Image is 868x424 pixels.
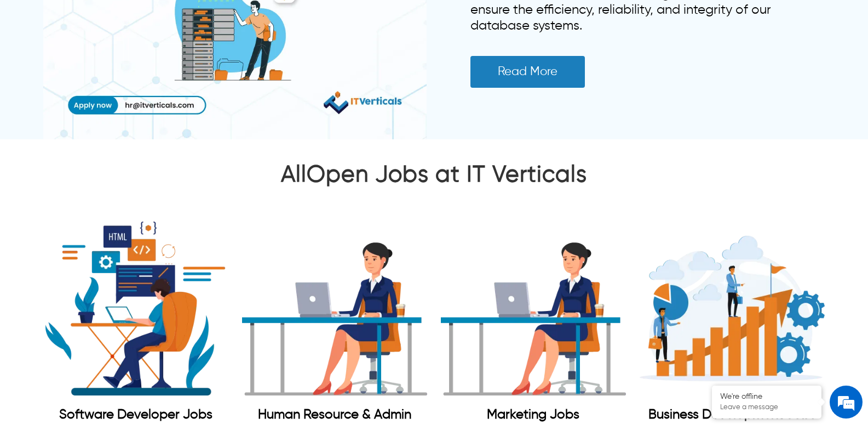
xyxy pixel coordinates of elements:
h2: All [281,161,587,194]
a: Open Jobs at IT Verticals [307,163,587,186]
img: itverticals hr administration jobs [441,216,626,402]
textarea: Type your message and click 'Submit' [5,299,209,338]
img: salesiqlogo_leal7QplfZFryJ6FIlVepeu7OftD7mt8q6exU6-34PB8prfIgodN67KcxXM9Y7JQ_.png [76,288,83,295]
img: Human Resource jobs [242,216,427,402]
div: Software Developer Jobs [43,407,228,423]
div: Minimize live chat window [180,5,206,32]
img: business development jobs [640,216,825,402]
em: Submit [160,338,199,353]
div: Marketing Jobs [441,407,626,423]
div: Business Development Jobs [640,407,825,423]
p: Leave a message [720,403,813,412]
div: Leave a message [57,61,184,76]
em: Driven by SalesIQ [86,287,139,295]
span: We are offline. Please leave us a message. [23,138,191,249]
img: Software Developer Jobs [43,216,228,402]
a: Read More [470,56,585,88]
img: logo_Zg8I0qSkbAqR2WFHt3p6CTuqpyXMFPubPcD2OT02zFN43Cy9FUNNG3NEPhM_Q1qe_.png [19,66,46,72]
div: We're offline [720,392,813,402]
